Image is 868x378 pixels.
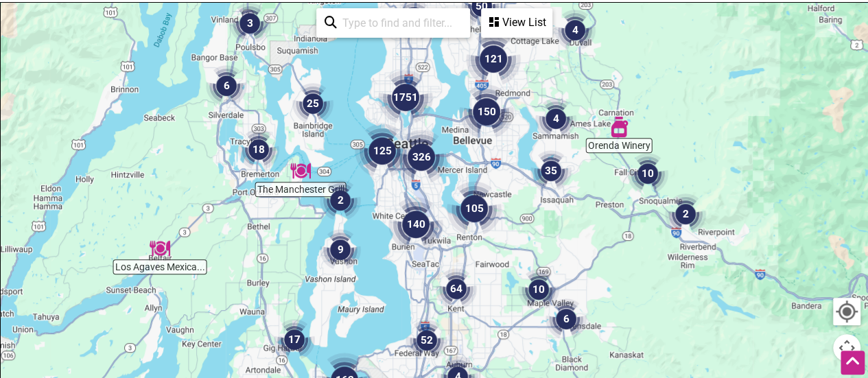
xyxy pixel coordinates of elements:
[459,84,514,139] div: 150
[841,351,865,375] div: Scroll Back to Top
[627,153,668,194] div: 10
[320,180,361,221] div: 2
[378,70,433,125] div: 1751
[274,319,315,360] div: 17
[229,3,270,44] div: 3
[665,193,706,235] div: 2
[238,129,279,170] div: 18
[554,10,596,51] div: 4
[388,197,443,252] div: 140
[290,161,311,181] div: The Manchester Grill
[833,334,860,362] button: Map camera controls
[394,130,449,185] div: 326
[833,298,860,325] button: Your Location
[447,181,502,236] div: 105
[518,269,559,310] div: 10
[337,10,462,36] input: Type to find and filter...
[406,320,447,361] div: 52
[466,32,521,86] div: 121
[292,83,333,124] div: 25
[535,98,576,139] div: 4
[530,150,572,191] div: 35
[206,65,247,106] div: 6
[609,117,629,137] div: Orenda Winery
[355,123,410,178] div: 125
[436,268,477,309] div: 64
[481,8,552,38] div: See a list of the visible businesses
[316,8,470,38] div: Type to search and filter
[320,229,361,270] div: 9
[546,298,587,340] div: 6
[482,10,551,36] div: View List
[150,238,170,259] div: Los Agaves Mexican Restaurant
